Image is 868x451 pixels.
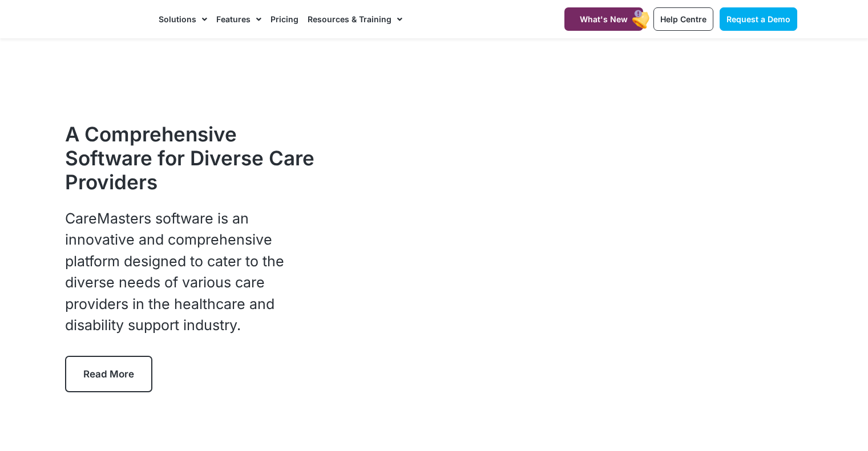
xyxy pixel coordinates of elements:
img: CareMaster Logo [70,11,147,28]
p: CareMasters software is an innovative and comprehensive platform designed to cater to the diverse... [65,208,322,336]
h1: A Comprehensive Software for Diverse Care Providers [65,122,322,194]
span: Read More [83,368,134,380]
span: Request a Demo [726,14,790,24]
a: Read More [65,356,152,392]
a: Help Centre [653,7,713,31]
span: Help Centre [660,14,706,24]
span: What's New [580,14,628,24]
a: What's New [564,7,643,31]
a: Request a Demo [720,7,797,31]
